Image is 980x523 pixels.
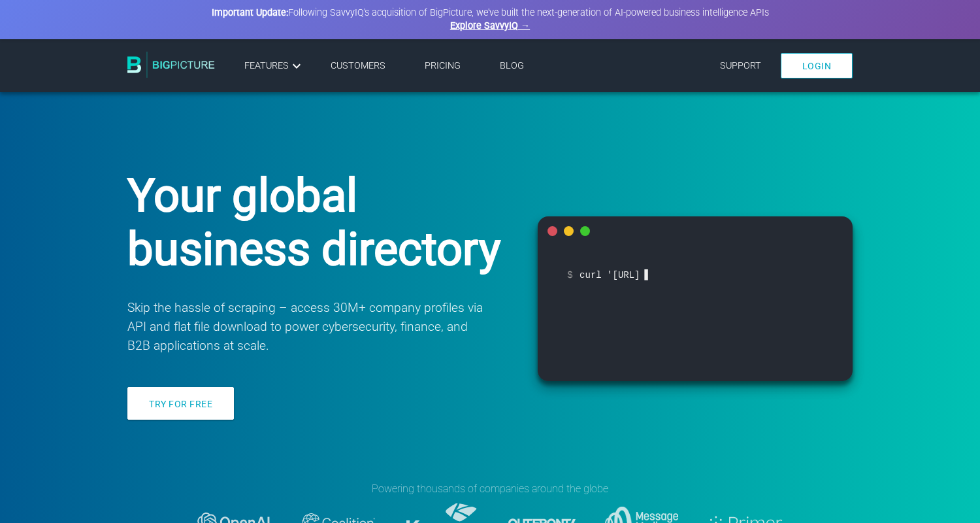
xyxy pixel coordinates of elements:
a: Login [781,53,853,78]
img: BigPicture.io [127,52,215,78]
span: curl '[URL] [567,265,823,284]
a: Features [244,58,304,74]
a: Try for free [127,387,234,420]
p: Skip the hassle of scraping – access 30M+ company profiles via API and flat file download to powe... [127,299,485,355]
h1: Your global business directory [127,169,505,276]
